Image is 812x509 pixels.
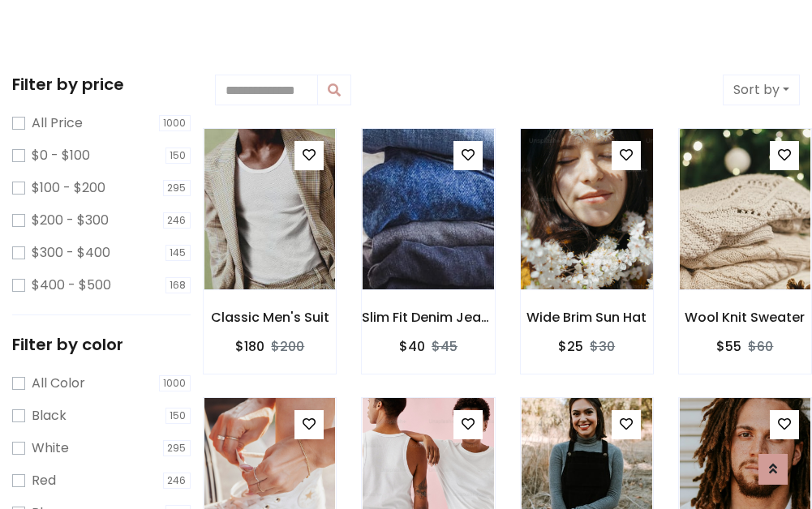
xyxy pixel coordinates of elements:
[32,438,69,458] label: White
[204,310,336,325] h6: Classic Men's Suit
[32,374,85,393] label: All Color
[723,75,800,105] button: Sort by
[399,339,425,354] h6: $40
[590,337,615,356] del: $30
[32,406,67,426] label: Black
[159,375,191,391] span: 1000
[165,408,191,424] span: 150
[32,113,83,133] label: All Price
[235,339,264,354] h6: $180
[165,277,191,293] span: 168
[32,243,110,263] label: $300 - $400
[432,337,458,356] del: $45
[12,335,191,354] h5: Filter by color
[748,337,773,356] del: $60
[32,146,90,165] label: $0 - $100
[362,310,494,325] h6: Slim Fit Denim Jeans
[12,75,191,94] h5: Filter by price
[165,245,191,261] span: 145
[159,115,191,131] span: 1000
[558,339,583,354] h6: $25
[32,211,109,230] label: $200 - $300
[679,310,811,325] h6: Wool Knit Sweater
[163,440,191,456] span: 295
[32,471,56,490] label: Red
[163,180,191,196] span: 295
[271,337,304,356] del: $200
[521,310,653,325] h6: Wide Brim Sun Hat
[165,148,191,164] span: 150
[716,339,741,354] h6: $55
[32,276,111,295] label: $400 - $500
[163,473,191,489] span: 246
[163,212,191,229] span: 246
[32,178,105,198] label: $100 - $200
